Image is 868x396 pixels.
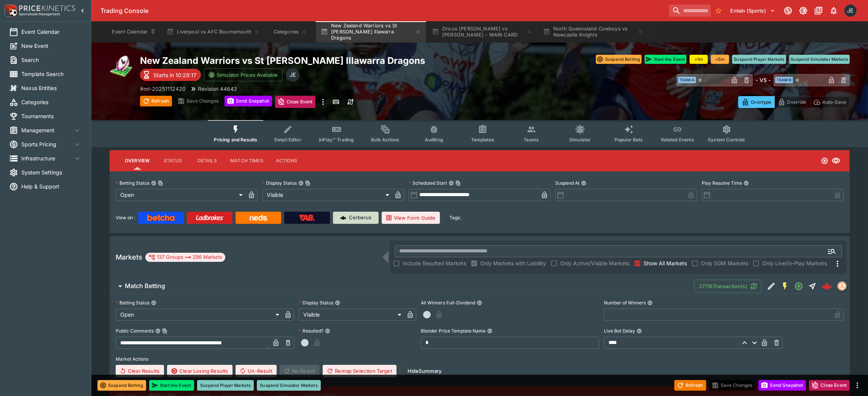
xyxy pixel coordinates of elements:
p: Number of Winners [604,299,646,306]
label: View on : [116,212,135,224]
button: more [319,96,328,108]
span: Tournaments [21,112,82,120]
span: System Controls [708,137,745,143]
span: Include Resulted Markets [403,259,466,267]
button: Un-Result [236,365,276,377]
h6: - VS - [756,76,771,84]
button: Overview [119,152,156,170]
button: Suspend Player Markets [197,380,254,391]
span: Only SGM Markets [701,259,748,267]
button: Suspend Player Markets [732,55,786,64]
button: Refresh [140,96,172,106]
p: Override [787,98,806,106]
button: Number of Winners [647,300,653,306]
div: Event type filters [208,120,751,147]
button: Documentation [812,4,825,17]
p: Auto-Save [822,98,846,106]
span: Infrastructure [21,154,73,162]
button: Live Bet Delay [637,328,642,334]
button: Close Event [275,96,316,108]
svg: Visible [831,156,841,165]
p: Public Comments [116,328,154,334]
img: Sportsbook Management [19,13,60,16]
h5: Markets [116,253,142,261]
span: Template Search [21,70,82,78]
div: Visible [299,309,404,321]
button: Event Calendar [107,21,161,43]
button: Betting Status [151,300,156,306]
p: Play Resume Time [702,180,742,186]
a: Cerberus [333,212,379,224]
img: PriceKinetics Logo [2,3,18,18]
button: Connected to PK [781,4,795,17]
a: 3f7c08e1-c646-425d-b722-40560521ccad [819,279,835,294]
p: Blender Price Template Name [421,328,486,334]
button: Match Times [224,152,269,170]
img: PriceKinetics [19,5,75,11]
div: Trading Console [100,7,666,15]
div: James Edlin [286,68,299,82]
p: Overtype [751,98,771,106]
button: Straight [806,279,819,293]
label: Tags: [449,212,461,224]
button: +1m [690,55,708,64]
button: Suspend At [581,181,586,186]
button: Play Resume Time [744,181,749,186]
span: Only Active/Visible Markets [560,259,629,267]
img: TabNZ [299,215,315,221]
p: Copy To Clipboard [140,85,186,93]
span: System Settings [21,168,82,176]
div: Open [116,309,282,321]
button: Suspend Betting [97,380,146,391]
button: Suspend Simulator Markets [257,380,321,391]
span: Only Live/In-Play Markets [762,259,827,267]
span: Popular Bets [615,137,643,143]
p: Resulted? [299,328,323,334]
button: Copy To Clipboard [162,328,167,334]
button: Simulator Prices Available [204,68,283,81]
span: Auditing [425,137,443,143]
p: Revision 44643 [198,85,237,93]
span: Only Markets with Liability [480,259,546,267]
button: Categories [266,21,315,43]
p: Live Bet Delay [604,328,635,334]
button: Copy To Clipboard [305,181,311,186]
svg: Open [821,157,828,165]
span: Team A [678,77,696,83]
button: Suspend Betting [596,55,642,64]
button: Copy To Clipboard [158,181,163,186]
span: Help & Support [21,182,82,190]
h6: Match Betting [125,282,165,290]
img: Betcha [147,215,175,221]
img: Ladbrokes [196,215,223,221]
span: Detail Editor [274,137,301,143]
button: Display Status [335,300,340,306]
button: more [853,381,862,390]
span: Team B [775,77,793,83]
div: Visible [262,189,392,201]
button: Edit Detail [764,279,778,293]
button: Liverpool vs AFC Bournemouth [162,21,264,43]
span: Sports Pricing [21,140,73,148]
button: Blender Price Template Name [487,328,492,334]
svg: More [833,259,842,268]
button: Select Tenant [726,5,780,17]
span: Categories [21,98,82,106]
button: Actions [269,152,304,170]
button: Close Event [809,380,850,391]
button: Overtype [738,96,775,108]
span: Templates [471,137,494,143]
div: 3f7c08e1-c646-425d-b722-40560521ccad [822,281,832,291]
span: Show All Markets [643,259,687,267]
button: Status [156,152,190,170]
p: Display Status [262,180,297,186]
p: Starts in 10:28:17 [153,71,196,79]
span: Simulator [569,137,591,143]
button: Copy To Clipboard [456,181,461,186]
img: Neds [250,215,267,221]
input: search [669,5,711,17]
button: Toggle light/dark mode [796,4,810,17]
span: Related Events [661,137,694,143]
button: Public CommentsCopy To Clipboard [155,328,161,334]
span: Nexus Entities [21,84,82,92]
